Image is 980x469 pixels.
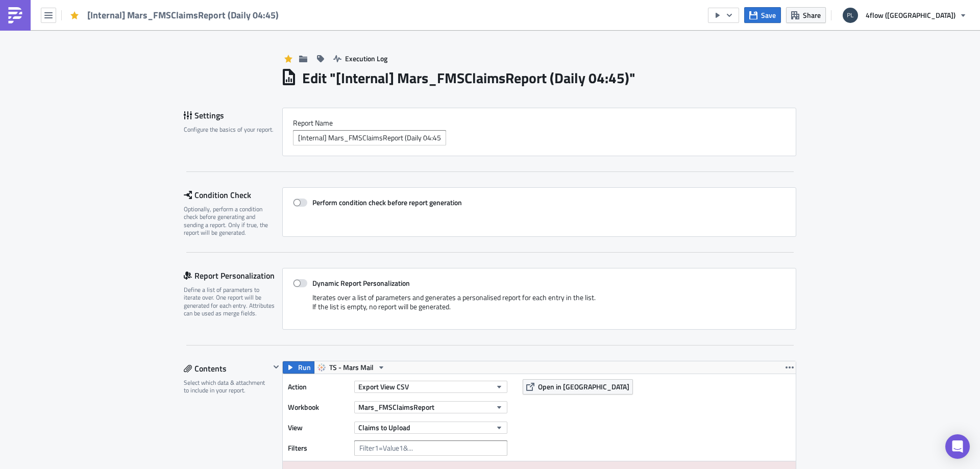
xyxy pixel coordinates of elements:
[354,422,507,434] button: Claims to Upload
[786,7,826,23] button: Share
[184,379,270,394] div: Select which data & attachment to include in your report.
[184,286,276,317] div: Define a list of parameters to iterate over. One report will be generated for each entry. Attribu...
[270,361,282,373] button: Hide content
[329,361,374,374] span: TS - Mars Mail
[288,420,349,435] label: View
[4,4,487,20] p: Hello Team,
[288,400,349,415] label: Workbook
[4,4,487,62] body: Rich Text Area. Press ALT-0 for help.
[184,187,282,203] div: Condition Check
[354,381,507,393] button: Export View CSV
[288,379,349,394] label: Action
[837,4,972,27] button: 4flow ([GEOGRAPHIC_DATA])
[803,10,821,20] span: Share
[358,381,409,392] span: Export View CSV
[523,379,633,394] button: Open in [GEOGRAPHIC_DATA]
[4,43,487,51] p: Best Regards,
[354,440,507,456] input: Filter1=Value1&...
[358,422,410,433] span: Claims to Upload
[312,278,410,288] strong: Dynamic Report Personalization
[7,7,23,23] img: PushMetrics
[184,126,276,133] div: Configure the basics of your report.
[538,381,629,392] span: Open in [GEOGRAPHIC_DATA]
[866,10,955,20] span: 4flow ([GEOGRAPHIC_DATA])
[184,108,282,123] div: Settings
[298,361,311,374] span: Run
[293,293,786,319] div: Iterates over a list of parameters and generates a personalised report for each entry in the list...
[354,401,507,413] button: Mars_FMSClaimsReport
[945,434,970,459] div: Open Intercom Messenger
[314,361,389,374] button: TS - Mars Mail
[288,440,349,456] label: Filters
[283,361,314,374] button: Run
[184,268,282,283] div: Report Personalization
[345,53,387,64] span: Execution Log
[744,7,781,23] button: Save
[184,361,270,376] div: Contents
[4,23,487,40] p: Find attached the daily Claims to Uplod report.
[293,118,786,128] label: Report Nam﻿e
[761,10,776,20] span: Save
[328,51,393,66] button: Execution Log
[87,9,280,21] span: [Internal] Mars_FMSClaimsReport (Daily 04:45)
[184,205,276,237] div: Optionally, perform a condition check before generating and sending a report. Only if true, the r...
[312,197,462,208] strong: Perform condition check before report generation
[842,7,859,24] img: Avatar
[358,402,434,412] span: Mars_FMSClaimsReport
[302,69,635,87] h1: Edit " [Internal] Mars_FMSClaimsReport (Daily 04:45) "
